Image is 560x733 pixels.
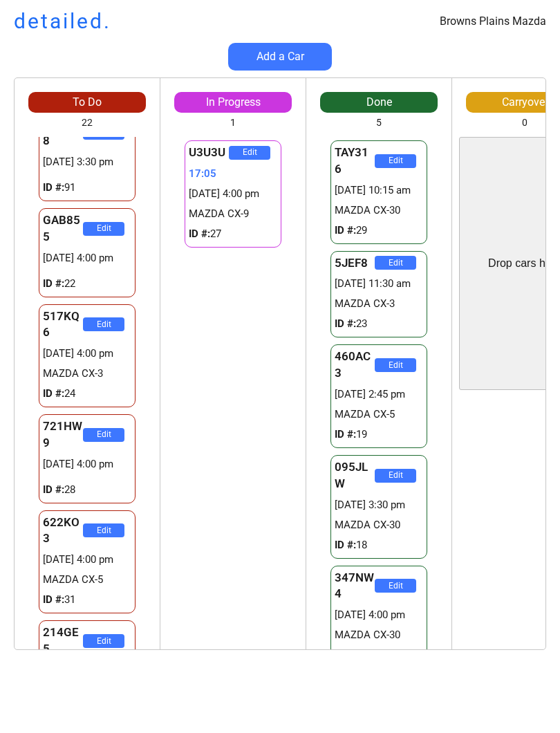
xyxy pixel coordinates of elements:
[43,366,131,381] div: MAZDA CX-3
[43,387,131,401] div: 24
[43,212,83,245] div: GAB855
[335,349,375,382] div: 460AC3
[14,7,111,36] h1: detailed.
[229,146,270,160] button: Edit
[335,518,423,532] div: MAZDA CX-30
[335,223,423,238] div: 29
[43,308,83,342] div: 517KQ6
[440,14,546,29] div: Browns Plains Mazda
[82,116,93,130] div: 22
[189,207,277,221] div: MAZDA CX-9
[522,116,528,130] div: 0
[335,498,423,512] div: [DATE] 3:30 pm
[335,570,375,603] div: 347NW4
[335,427,423,442] div: 19
[189,187,277,201] div: [DATE] 4:00 pm
[335,387,423,402] div: [DATE] 2:45 pm
[335,648,423,662] div: 35
[335,428,356,440] strong: ID #:
[320,95,438,110] div: Done
[43,180,131,195] div: 91
[43,155,131,169] div: [DATE] 3:30 pm
[375,358,416,372] button: Edit
[174,95,292,110] div: In Progress
[43,573,131,587] div: MAZDA CX-5
[43,346,131,361] div: [DATE] 4:00 pm
[43,514,83,548] div: 622KO3
[375,154,416,168] button: Edit
[43,277,131,291] div: 22
[335,317,423,331] div: 23
[335,255,375,272] div: 5JEF8
[43,181,64,194] strong: ID #:
[43,418,83,452] div: 721HW9
[189,227,277,241] div: 27
[83,523,124,537] button: Edit
[335,538,423,553] div: 18
[43,457,131,472] div: [DATE] 4:00 pm
[335,277,423,291] div: [DATE] 11:30 am
[28,95,146,110] div: To Do
[376,116,382,130] div: 5
[375,256,416,270] button: Edit
[43,593,64,606] strong: ID #:
[335,539,356,551] strong: ID #:
[189,228,210,240] strong: ID #:
[335,628,423,642] div: MAZDA CX-30
[335,224,356,236] strong: ID #:
[43,251,131,266] div: [DATE] 4:00 pm
[43,553,131,567] div: [DATE] 4:00 pm
[335,407,423,422] div: MAZDA CX-5
[335,649,356,661] strong: ID #:
[375,469,416,483] button: Edit
[43,593,131,607] div: 31
[335,459,375,492] div: 095JLW
[375,579,416,593] button: Edit
[83,222,124,236] button: Edit
[228,43,332,71] button: Add a Car
[189,145,229,161] div: U3U3U
[335,317,356,330] strong: ID #:
[43,483,64,496] strong: ID #:
[335,608,423,622] div: [DATE] 4:00 pm
[43,624,83,658] div: 214GE5
[335,297,423,311] div: MAZDA CX-3
[335,203,423,218] div: MAZDA CX-30
[43,277,64,290] strong: ID #:
[43,483,131,497] div: 28
[83,634,124,648] button: Edit
[335,183,423,198] div: [DATE] 10:15 am
[83,317,124,331] button: Edit
[83,428,124,442] button: Edit
[230,116,236,130] div: 1
[43,387,64,400] strong: ID #:
[189,167,277,181] div: 17:05
[335,145,375,178] div: TAY316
